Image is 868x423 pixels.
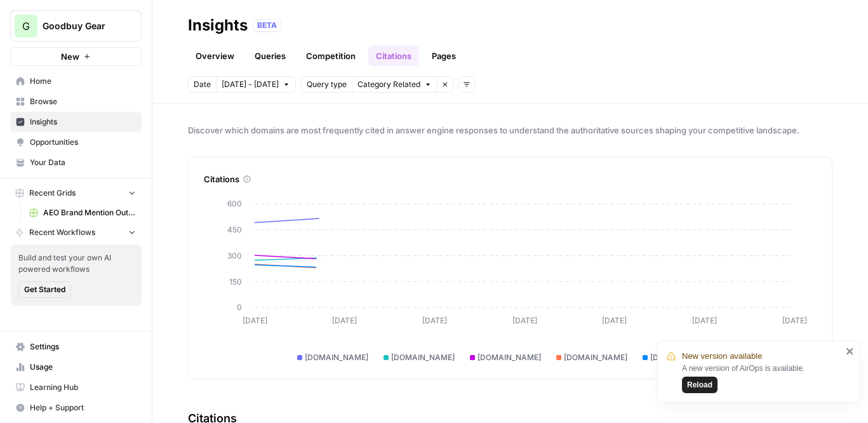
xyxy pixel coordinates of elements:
a: Learning Hub [10,377,142,398]
span: Browse [30,96,136,107]
div: BETA [253,19,281,32]
span: Settings [30,341,136,352]
a: Home [10,71,142,91]
button: Workspace: Goodbuy Gear [10,10,142,42]
a: Citations [368,46,419,66]
tspan: 600 [227,199,242,208]
button: close [846,346,855,356]
button: Recent Workflows [10,223,142,242]
tspan: 300 [227,251,242,260]
tspan: [DATE] [602,316,627,325]
button: Get Started [18,281,71,298]
span: [DATE] - [DATE] [222,79,279,90]
div: A new version of AirOps is available. [682,363,842,393]
span: [DOMAIN_NAME] [391,352,455,363]
span: [DOMAIN_NAME] [305,352,368,363]
tspan: 0 [237,302,242,312]
span: Recent Workflows [29,227,95,238]
span: [DOMAIN_NAME] [564,352,627,363]
span: Category Related [357,79,420,90]
span: Date [194,79,211,90]
tspan: [DATE] [692,316,717,325]
button: Recent Grids [10,184,142,203]
div: Citations [204,173,817,185]
a: Pages [424,46,464,66]
span: Recent Grids [29,187,76,199]
tspan: [DATE] [332,316,357,325]
span: Build and test your own AI powered workflows [18,252,134,275]
span: Opportunities [30,137,136,148]
span: G [22,18,30,34]
tspan: 150 [229,277,242,286]
button: Category Related [352,76,437,93]
span: Usage [30,361,136,373]
span: Home [30,76,136,87]
a: Competition [298,46,363,66]
span: New version available [682,350,762,363]
span: Query type [307,79,347,90]
span: [DOMAIN_NAME] [477,352,541,363]
span: Goodbuy Gear [43,20,119,32]
button: Reload [682,377,718,393]
span: AEO Brand Mention Outreach [43,207,136,218]
a: Your Data [10,152,142,173]
span: New [61,50,79,63]
span: Learning Hub [30,382,136,393]
span: Help + Support [30,402,136,413]
tspan: [DATE] [782,316,807,325]
a: AEO Brand Mention Outreach [23,203,142,223]
span: Get Started [24,284,65,295]
span: Your Data [30,157,136,168]
a: Overview [188,46,242,66]
a: Browse [10,91,142,112]
tspan: 450 [227,225,242,234]
span: [DOMAIN_NAME] [650,352,714,363]
button: [DATE] - [DATE] [216,76,296,93]
a: Insights [10,112,142,132]
a: Usage [10,357,142,377]
div: Insights [188,15,248,36]
tspan: [DATE] [512,316,537,325]
button: New [10,47,142,66]
button: Help + Support [10,398,142,418]
tspan: [DATE] [243,316,267,325]
a: Queries [247,46,293,66]
span: Discover which domains are most frequently cited in answer engine responses to understand the aut... [188,124,832,137]
a: Opportunities [10,132,142,152]
tspan: [DATE] [422,316,447,325]
a: Settings [10,337,142,357]
span: Insights [30,116,136,128]
span: Reload [687,379,712,391]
